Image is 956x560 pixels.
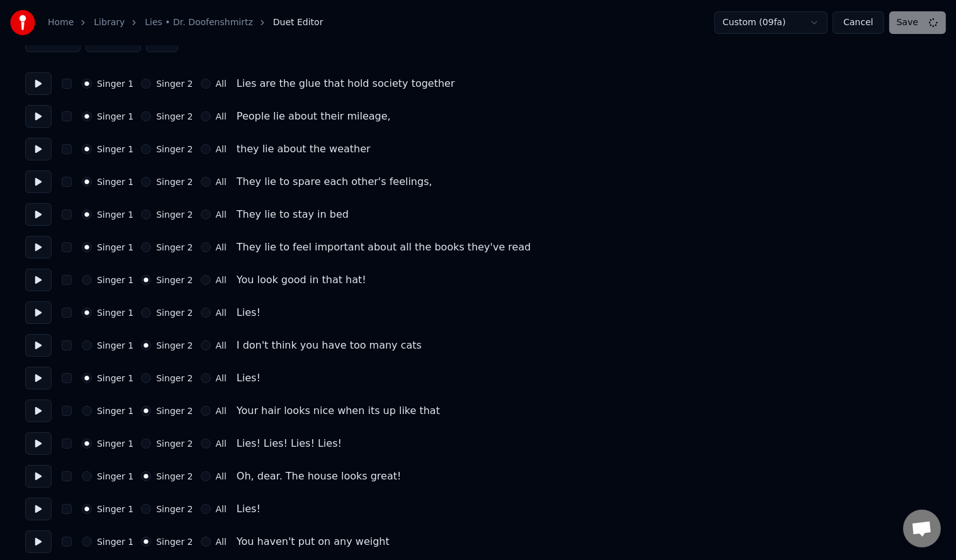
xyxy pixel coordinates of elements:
label: All [216,243,227,252]
nav: breadcrumb [48,16,323,29]
label: All [216,177,227,186]
div: You look good in that hat! [237,272,366,288]
label: Singer 1 [97,406,133,415]
label: All [216,145,227,154]
label: Singer 1 [97,145,133,154]
label: Singer 1 [97,374,133,383]
label: All [216,210,227,219]
div: Oh, dear. The house looks great! [237,469,402,484]
label: Singer 1 [97,439,133,448]
label: Singer 2 [156,243,193,252]
label: All [216,341,227,350]
label: Singer 2 [156,341,193,350]
label: All [216,308,227,317]
label: Singer 2 [156,177,193,186]
label: Singer 2 [156,145,193,154]
label: Singer 1 [97,308,133,317]
label: Singer 1 [97,79,133,88]
label: Singer 1 [97,505,133,513]
label: Singer 2 [156,79,193,88]
span: Duet Editor [273,16,323,29]
label: Singer 2 [156,472,193,481]
div: Lies are the glue that hold society together [237,76,455,91]
label: Singer 1 [97,112,133,121]
img: youka [10,10,35,35]
label: Singer 2 [156,210,193,219]
label: All [216,505,227,513]
label: Singer 1 [97,177,133,186]
label: All [216,276,227,284]
div: they lie about the weather [237,142,371,157]
div: They lie to feel important about all the books they've read [237,240,531,255]
a: Home [48,16,74,29]
div: People lie about their mileage, [237,109,391,124]
a: Library [94,16,125,29]
label: Singer 2 [156,374,193,383]
div: I don't think you have too many cats [237,338,422,353]
label: All [216,112,227,121]
a: Lies • Dr. Doofenshmirtz [145,16,253,29]
div: Open chat [903,510,941,547]
label: Singer 1 [97,537,133,546]
label: Singer 1 [97,341,133,350]
label: All [216,374,227,383]
div: They lie to stay in bed [237,207,349,222]
div: Your hair looks nice when its up like that [237,403,440,418]
label: Singer 1 [97,472,133,481]
label: Singer 2 [156,276,193,284]
label: All [216,439,227,448]
div: Lies! Lies! Lies! Lies! [237,436,342,451]
label: All [216,537,227,546]
div: Lies! [237,371,261,386]
label: Singer 2 [156,439,193,448]
label: Singer 2 [156,406,193,415]
button: Cancel [833,11,884,34]
label: Singer 2 [156,537,193,546]
label: Singer 1 [97,210,133,219]
label: Singer 1 [97,276,133,284]
label: Singer 2 [156,308,193,317]
div: Lies! [237,305,261,320]
label: All [216,472,227,481]
label: Singer 2 [156,505,193,513]
div: You haven't put on any weight [237,534,390,549]
label: All [216,406,227,415]
div: Lies! [237,501,261,517]
label: Singer 1 [97,243,133,252]
label: All [216,79,227,88]
label: Singer 2 [156,112,193,121]
div: They lie to spare each other's feelings, [237,174,432,189]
